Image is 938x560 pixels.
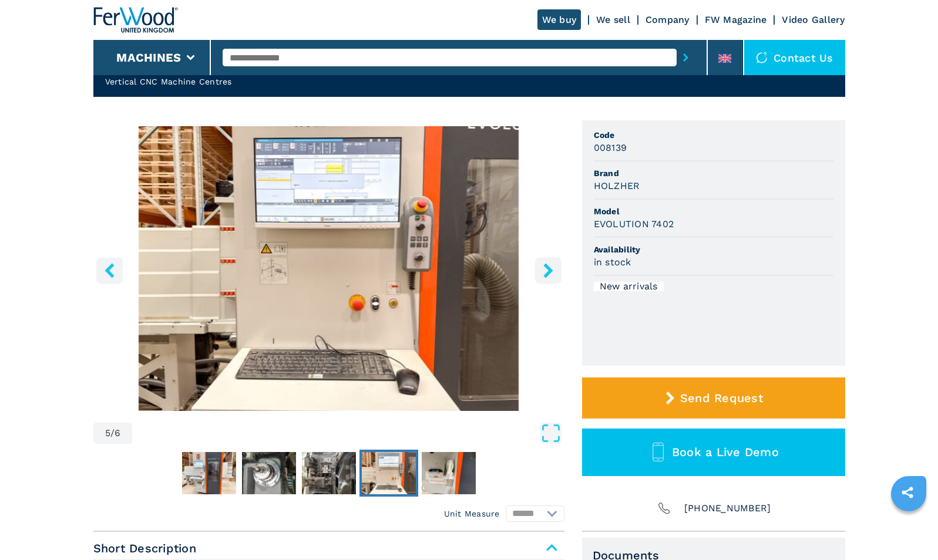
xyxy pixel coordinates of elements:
button: Open Fullscreen [135,423,561,444]
img: 95044ffc7668aa4691a09ce696ea053e [302,452,356,494]
nav: Thumbnail Navigation [93,450,564,497]
span: Code [594,129,833,141]
button: right-button [535,257,562,284]
button: Go to Slide 6 [419,450,478,497]
span: Short Description [93,538,564,559]
a: Company [645,14,690,25]
span: 6 [115,429,120,438]
span: [PHONE_NUMBER] [684,500,771,517]
h3: 008139 [594,141,627,154]
a: We buy [537,9,581,30]
button: Go to Slide 3 [240,450,298,497]
h3: in stock [594,255,631,269]
img: Phone [656,500,673,517]
img: 82068cebe20f01846c107966198b4069 [422,452,476,494]
span: Brand [594,167,833,179]
button: Send Request [582,377,845,419]
span: Model [594,205,833,217]
img: Ferwood [93,7,178,33]
span: 5 [105,429,110,438]
div: New arrivals [594,282,664,291]
a: sharethis [893,478,922,507]
h3: HOLZHER [594,179,640,193]
h2: Vertical CNC Machine Centres [105,76,325,87]
img: 93af8a5368b5406bf2c28b8abca79556 [362,452,416,494]
span: Send Request [680,391,763,405]
a: FW Magazine [705,14,767,25]
span: Availability [594,244,833,255]
img: Vertical CNC Machine Centres HOLZHER EVOLUTION 7402 [93,126,564,411]
button: Go to Slide 2 [180,450,238,497]
em: Unit Measure [444,508,500,519]
h3: EVOLUTION 7402 [594,217,674,231]
button: Machines [116,50,181,65]
img: fbaf6cb7d6ba7fc2ab2be56d31be1e49 [182,452,236,494]
button: Book a Live Demo [582,429,845,476]
span: Book a Live Demo [672,445,779,459]
img: 11aad2129e5ffa92041c21a792eee092 [242,452,296,494]
div: Go to Slide 5 [93,126,564,411]
button: Go to Slide 5 [359,450,418,497]
img: Contact us [756,52,768,63]
iframe: Chat [888,507,929,551]
div: Contact us [744,40,845,75]
a: We sell [596,14,630,25]
a: Video Gallery [782,14,845,25]
button: left-button [96,257,123,284]
button: Go to Slide 4 [300,450,358,497]
span: / [110,429,115,438]
button: submit-button [677,44,695,71]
